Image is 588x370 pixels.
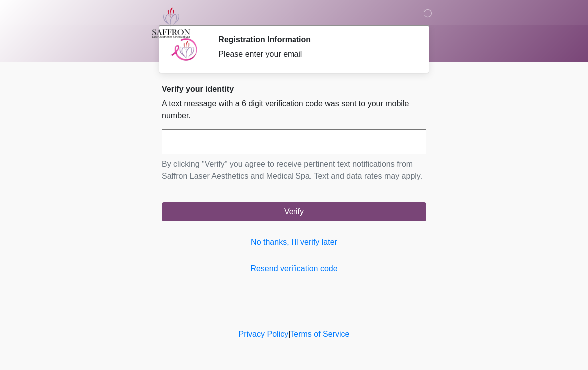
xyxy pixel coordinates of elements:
a: Privacy Policy [239,330,289,338]
a: | [288,330,290,338]
p: A text message with a 6 digit verification code was sent to your mobile number. [162,98,426,122]
img: Agent Avatar [169,35,199,65]
a: No thanks, I'll verify later [162,236,426,248]
a: Terms of Service [290,330,349,338]
h2: Verify your identity [162,84,426,94]
p: By clicking "Verify" you agree to receive pertinent text notifications from Saffron Laser Aesthet... [162,158,426,182]
img: Saffron Laser Aesthetics and Medical Spa Logo [152,7,191,38]
div: Please enter your email [218,48,411,60]
button: Verify [162,202,426,221]
a: Resend verification code [162,263,426,275]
